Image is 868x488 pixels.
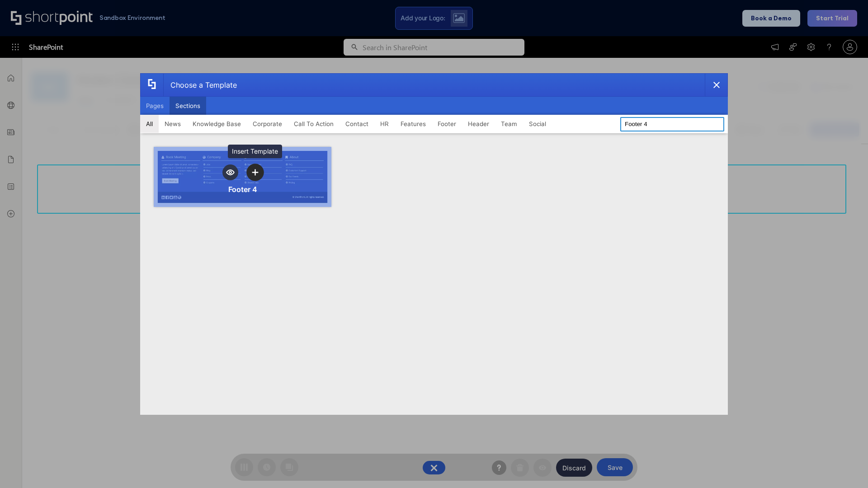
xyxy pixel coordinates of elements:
button: News [159,115,187,133]
div: Footer 4 [228,185,257,194]
input: Search [620,117,724,131]
button: Team [495,115,523,133]
button: Social [523,115,552,133]
button: Sections [170,97,206,115]
button: Knowledge Base [187,115,247,133]
button: Header [462,115,495,133]
iframe: Chat Widget [823,445,868,488]
button: Features [395,115,432,133]
div: Choose a Template [163,74,237,96]
button: Contact [340,115,374,133]
button: All [140,115,159,133]
button: HR [374,115,395,133]
button: Call To Action [288,115,340,133]
div: template selector [140,73,728,415]
button: Corporate [247,115,288,133]
button: Footer [432,115,462,133]
button: Pages [140,97,170,115]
